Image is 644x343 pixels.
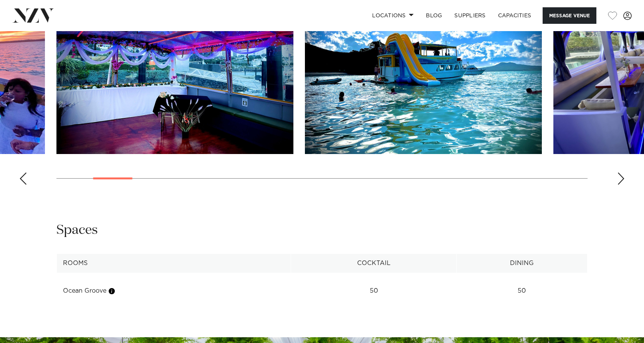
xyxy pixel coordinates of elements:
a: SUPPLIERS [448,7,492,24]
td: 50 [291,282,457,300]
a: Locations [366,7,420,24]
th: Cocktail [291,254,457,273]
button: Message Venue [543,7,596,24]
a: Capacities [492,7,538,24]
th: Rooms [57,254,291,273]
h2: Spaces [56,222,98,239]
td: 50 [456,282,587,300]
th: Dining [456,254,587,273]
td: Ocean Groove [57,282,291,300]
img: nzv-logo.png [12,8,54,22]
a: BLOG [420,7,448,24]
